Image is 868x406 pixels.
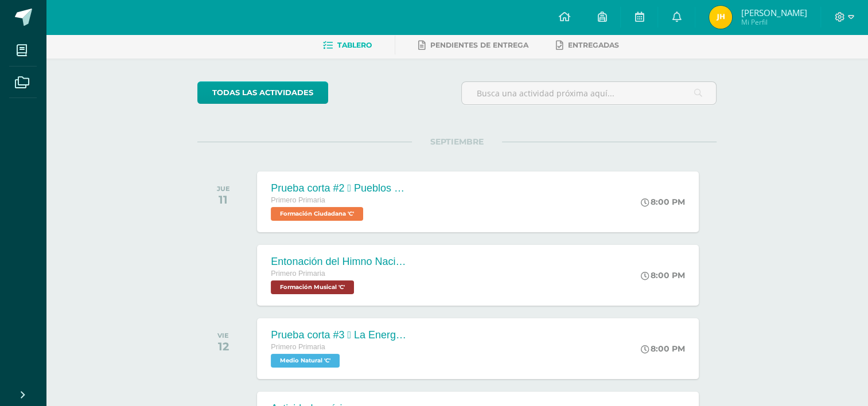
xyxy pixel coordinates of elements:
span: Formación Ciudadana 'C' [271,207,363,221]
span: Pendientes de entrega [430,41,528,49]
div: 8:00 PM [641,197,685,207]
div: Prueba corta #2  Pueblos de Guatemala  Símbolos patrios [271,182,408,194]
span: Mi Perfil [741,17,807,27]
div: Prueba corta #3  La Energía y tipos de energía  Basura orgánica e inorgánica  Tipos de contami... [271,329,408,341]
span: SEPTIEMBRE [412,136,502,147]
span: Entregadas [568,41,619,49]
span: Primero Primaria [271,196,325,204]
a: Entregadas [556,36,619,54]
span: Medio Natural 'C' [271,354,340,368]
span: [PERSON_NAME] [741,7,807,18]
div: Entonación del Himno Nacional de Guatemala [271,256,408,268]
span: Primero Primaria [271,270,325,278]
input: Busca una actividad próxima aquí... [462,82,716,104]
img: 82c99cfeb0af2e5c42f22b42cdb5e4e7.png [709,6,732,29]
div: 8:00 PM [641,343,685,354]
span: Formación Musical 'C' [271,280,354,294]
span: Primero Primaria [271,343,325,351]
div: 11 [217,193,230,206]
a: todas las Actividades [197,81,328,104]
div: JUE [217,185,230,193]
a: Tablero [323,36,372,54]
div: VIE [217,331,229,339]
div: 8:00 PM [641,270,685,280]
div: 12 [217,339,229,353]
span: Tablero [337,41,372,49]
a: Pendientes de entrega [418,36,528,54]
